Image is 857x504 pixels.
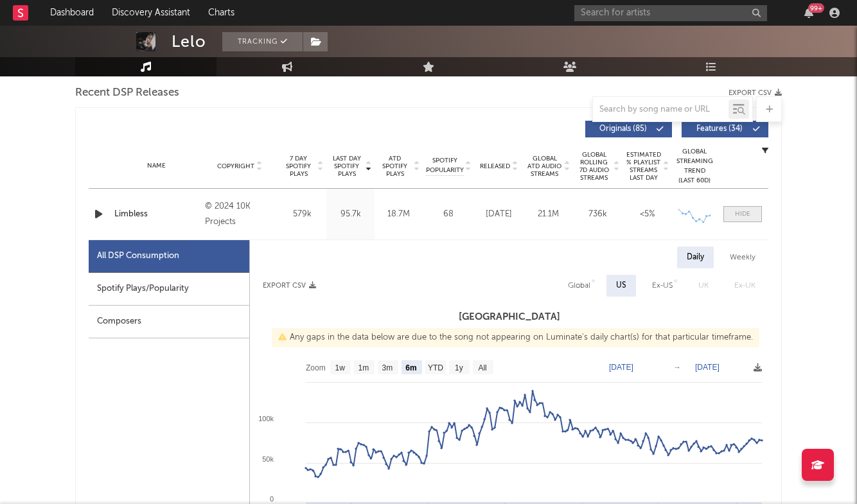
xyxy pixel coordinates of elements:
[568,278,590,293] div: Global
[593,105,729,115] input: Search by song name or URL
[426,208,471,221] div: 68
[695,363,720,372] text: [DATE]
[306,363,326,372] text: Zoom
[428,363,443,372] text: YTD
[480,162,510,170] span: Released
[626,151,661,182] span: Estimated % Playlist Streams Last Day
[378,155,412,178] span: ATD Spotify Plays
[262,455,274,463] text: 50k
[808,3,824,13] div: 99 +
[172,32,206,51] div: Lelo
[690,125,749,133] span: Features ( 34 )
[89,240,249,273] div: All DSP Consumption
[729,89,782,97] button: Export CSV
[576,151,612,182] span: Global Rolling 7D Audio Streams
[358,363,369,372] text: 1m
[677,247,714,268] div: Daily
[263,282,316,290] button: Export CSV
[626,208,669,221] div: <5%
[478,363,486,372] text: All
[75,85,179,101] span: Recent DSP Releases
[382,363,393,372] text: 3m
[270,495,274,503] text: 0
[114,161,199,171] div: Name
[720,247,765,268] div: Weekly
[281,208,323,221] div: 579k
[378,208,420,221] div: 18.7M
[527,208,570,221] div: 21.1M
[330,208,371,221] div: 95.7k
[675,147,714,186] div: Global Streaming Trend (Last 60D)
[527,155,562,178] span: Global ATD Audio Streams
[576,208,619,221] div: 736k
[205,199,275,230] div: © 2024 10K Projects
[455,363,463,372] text: 1y
[673,363,681,372] text: →
[217,162,254,170] span: Copyright
[272,328,759,347] div: Any gaps in the data below are due to the song not appearing on Luminate's daily chart(s) for tha...
[258,415,274,422] text: 100k
[594,125,653,133] span: Originals ( 85 )
[97,248,179,264] div: All DSP Consumption
[89,273,249,306] div: Spotify Plays/Popularity
[335,363,346,372] text: 1w
[609,363,633,372] text: [DATE]
[616,278,626,293] div: US
[114,208,199,221] a: Limbless
[682,121,768,137] button: Features(34)
[89,306,249,338] div: Composers
[477,208,520,221] div: [DATE]
[804,8,813,18] button: 99+
[405,363,416,372] text: 6m
[426,156,464,175] span: Spotify Popularity
[250,309,768,325] h3: [GEOGRAPHIC_DATA]
[281,155,315,178] span: 7 Day Spotify Plays
[652,278,673,293] div: Ex-US
[330,155,364,178] span: Last Day Spotify Plays
[574,5,767,21] input: Search for artists
[585,121,672,137] button: Originals(85)
[222,32,303,51] button: Tracking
